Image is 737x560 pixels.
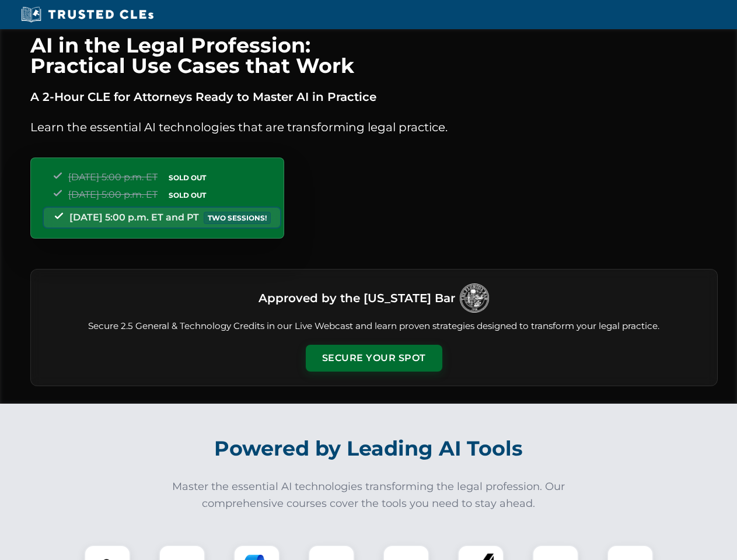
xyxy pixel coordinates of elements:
button: Secure Your Spot [306,345,442,372]
h1: AI in the Legal Profession: Practical Use Cases that Work [30,35,718,76]
img: Logo [460,283,489,313]
span: SOLD OUT [165,171,210,184]
h2: Powered by Leading AI Tools [46,428,692,469]
img: Trusted CLEs [18,6,157,23]
h3: Approved by the [US_STATE] Bar [259,288,455,309]
p: Secure 2.5 General & Technology Credits in our Live Webcast and learn proven strategies designed ... [45,320,703,333]
p: A 2-Hour CLE for Attorneys Ready to Master AI in Practice [30,87,718,106]
span: [DATE] 5:00 p.m. ET [68,171,158,183]
p: Learn the essential AI technologies that are transforming legal practice. [30,118,718,136]
span: SOLD OUT [165,189,210,201]
span: [DATE] 5:00 p.m. ET [68,189,158,200]
p: Master the essential AI technologies transforming the legal profession. Our comprehensive courses... [165,478,573,512]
